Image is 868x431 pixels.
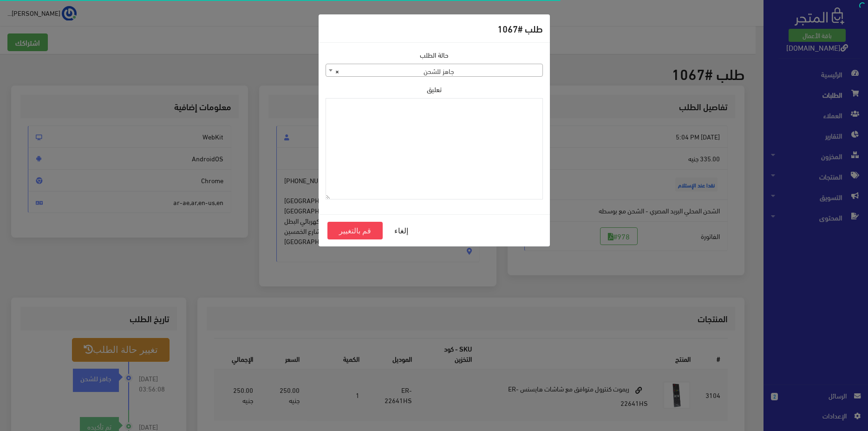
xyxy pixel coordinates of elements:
button: قم بالتغيير [327,222,383,239]
label: تعليق [427,84,442,94]
button: إلغاء [383,222,420,239]
span: جاهز للشحن [326,64,543,77]
label: حالة الطلب [420,50,449,60]
h5: طلب #1067 [497,21,543,35]
span: جاهز للشحن [326,64,542,77]
span: × [335,64,339,77]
